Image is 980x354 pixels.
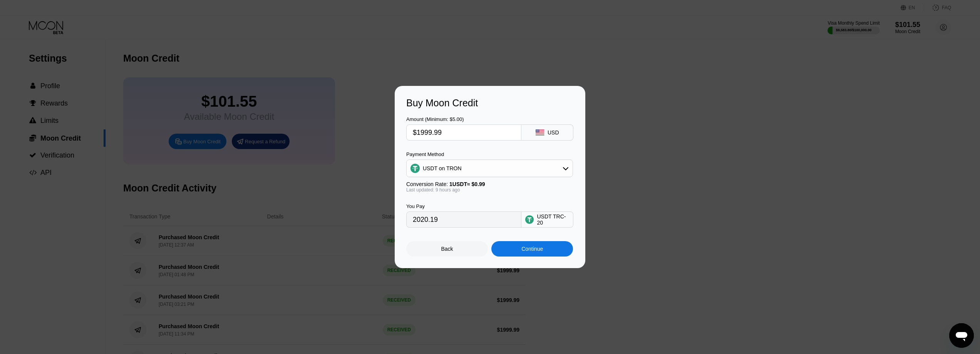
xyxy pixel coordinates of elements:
[406,203,521,209] div: You Pay
[423,165,462,171] div: USDT on TRON
[406,151,573,157] div: Payment Method
[406,97,574,109] div: Buy Moon Credit
[406,187,573,193] div: Last updated: 9 hours ago
[406,241,488,257] div: Back
[949,323,974,348] iframe: Кнопка запуска окна обмена сообщениями
[548,129,559,136] div: USD
[407,161,573,176] div: USDT on TRON
[441,246,453,252] div: Back
[413,125,515,140] input: $0.00
[406,181,573,187] div: Conversion Rate:
[491,241,573,257] div: Continue
[521,246,543,252] div: Continue
[537,213,569,226] div: USDT TRC-20
[406,116,521,122] div: Amount (Minimum: $5.00)
[449,181,485,187] span: 1 USDT ≈ $0.99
